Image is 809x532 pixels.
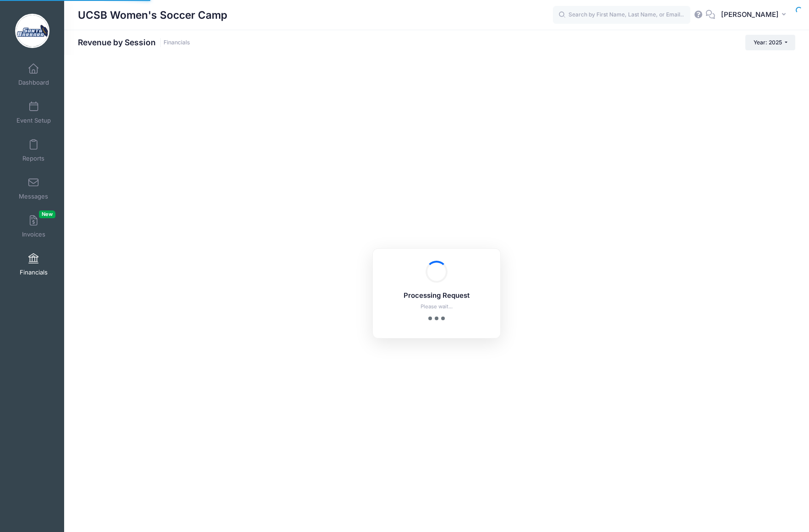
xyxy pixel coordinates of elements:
[78,38,190,47] h1: Revenue by Session
[715,5,795,26] button: [PERSON_NAME]
[12,59,55,91] a: Dashboard
[745,35,795,50] button: Year: 2025
[385,292,488,300] h5: Processing Request
[754,39,782,46] span: Year: 2025
[385,303,488,311] p: Please wait...
[18,79,49,86] span: Dashboard
[16,117,51,124] span: Event Setup
[12,248,55,280] a: Financials
[164,39,190,46] a: Financials
[22,231,45,238] span: Invoices
[553,6,690,24] input: Search by First Name, Last Name, or Email...
[20,269,48,276] span: Financials
[78,5,227,26] h1: UCSB Women's Soccer Camp
[12,210,55,242] a: InvoicesNew
[19,193,48,200] span: Messages
[12,172,55,204] a: Messages
[12,97,55,129] a: Event Setup
[12,134,55,167] a: Reports
[15,14,49,48] img: UCSB Women's Soccer Camp
[721,10,779,20] span: [PERSON_NAME]
[39,210,55,218] span: New
[22,155,44,162] span: Reports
